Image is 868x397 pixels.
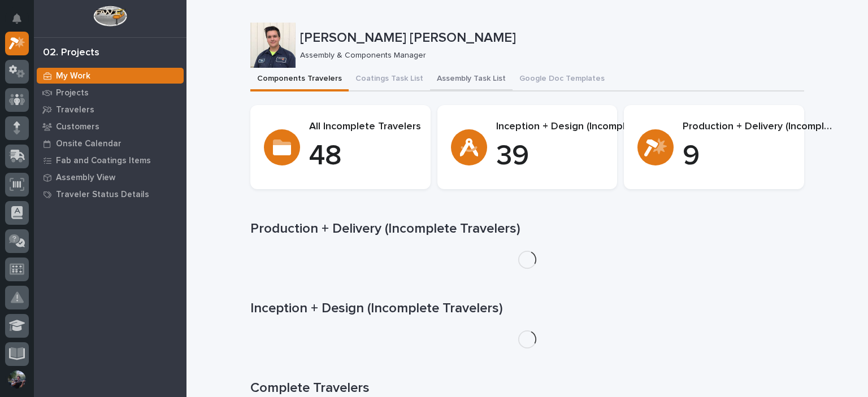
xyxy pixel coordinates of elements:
[300,30,800,46] p: [PERSON_NAME] [PERSON_NAME]
[93,6,127,27] img: Workspace Logo
[34,186,186,203] a: Traveler Status Details
[56,71,90,81] p: My Work
[34,169,186,186] a: Assembly View
[56,190,149,200] p: Traveler Status Details
[250,300,804,317] h1: Inception + Design (Incomplete Travelers)
[14,14,29,32] div: Notifications
[34,135,186,152] a: Onsite Calendar
[56,105,94,115] p: Travelers
[56,156,151,166] p: Fab and Coatings Items
[513,68,611,91] button: Google Doc Templates
[34,84,186,101] a: Projects
[496,121,644,133] p: Inception + Design (Incomplete)
[683,139,836,173] p: 9
[56,173,115,183] p: Assembly View
[43,47,99,59] div: 02. Projects
[250,380,804,396] h1: Complete Travelers
[349,68,430,91] button: Coatings Task List
[34,101,186,118] a: Travelers
[250,221,804,237] h1: Production + Delivery (Incomplete Travelers)
[5,7,29,30] button: Notifications
[5,368,29,391] button: users-avatar
[300,51,795,60] p: Assembly & Components Manager
[309,121,421,133] p: All Incomplete Travelers
[683,121,836,133] p: Production + Delivery (Incomplete)
[56,139,121,149] p: Onsite Calendar
[34,118,186,135] a: Customers
[56,88,89,98] p: Projects
[250,68,349,91] button: Components Travelers
[496,139,644,173] p: 39
[56,122,99,132] p: Customers
[430,68,513,91] button: Assembly Task List
[309,139,421,173] p: 48
[34,152,186,169] a: Fab and Coatings Items
[34,67,186,84] a: My Work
